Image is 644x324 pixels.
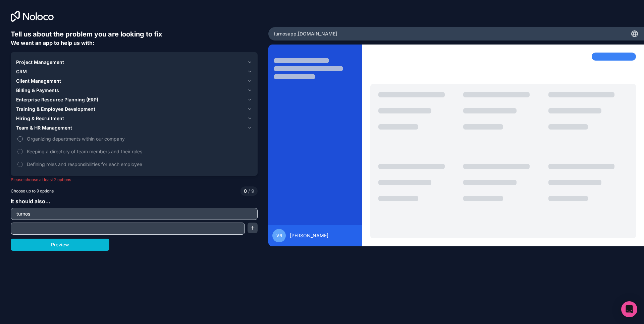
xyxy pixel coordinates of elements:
[16,96,98,103] span: Enterprise Resource Planning (ERP)
[16,133,252,170] div: Team & HR Management
[11,177,258,182] p: Please choose at least 2 options
[17,162,23,167] button: Defining roles and responsibilities for each employee
[16,68,27,75] span: CRM
[16,76,252,86] button: Client Management
[16,125,72,131] span: Team & HR Management
[244,188,247,194] span: 0
[11,29,258,39] h6: Tell us about the problem you are looking to fix
[16,123,252,133] button: Team & HR Management
[11,198,50,205] span: It should also...
[247,188,254,194] span: 9
[16,86,252,95] button: Billing & Payments
[16,106,95,112] span: Training & Employee Development
[16,115,64,122] span: Hiring & Recruitment
[16,95,252,104] button: Enterprise Resource Planning (ERP)
[16,87,59,94] span: Billing & Payments
[11,188,54,194] span: Choose up to 9 options
[11,239,109,251] button: Preview
[16,58,252,67] button: Project Management
[27,148,251,155] span: Keeping a directory of team members and their roles
[11,39,94,46] span: We want an app to help us with:
[276,233,282,238] span: VR
[274,30,337,37] span: turnosapp .[DOMAIN_NAME]
[27,161,251,168] span: Defining roles and responsibilities for each employee
[16,78,61,84] span: Client Management
[248,188,250,194] span: /
[16,114,252,123] button: Hiring & Recruitment
[16,104,252,114] button: Training & Employee Development
[17,136,23,142] button: Organizing departments within our company
[17,149,23,154] button: Keeping a directory of team members and their roles
[16,59,64,66] span: Project Management
[621,301,637,317] div: Open Intercom Messenger
[16,67,252,76] button: CRM
[27,135,251,142] span: Organizing departments within our company
[290,232,328,239] span: [PERSON_NAME]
